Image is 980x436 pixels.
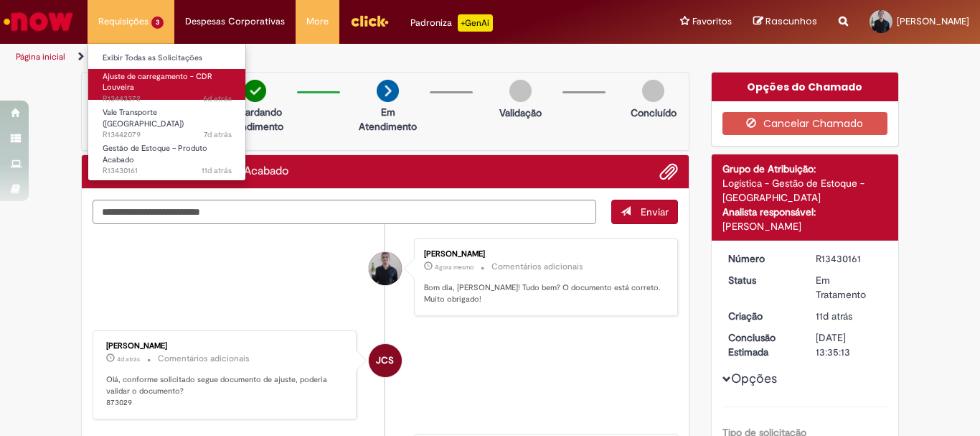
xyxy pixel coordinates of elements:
span: 11d atrás [202,165,232,176]
a: Rascunhos [753,15,817,29]
div: Logística - Gestão de Estoque - [GEOGRAPHIC_DATA] [722,176,888,205]
div: Joao Carlos Simoes [369,344,402,377]
time: 23/08/2025 16:22:45 [204,129,232,140]
div: Analista responsável: [722,205,888,219]
div: [PERSON_NAME] [722,219,888,233]
a: Aberto R13443372 : Ajuste de carregamento - CDR Louveira [88,69,246,100]
a: Exibir Todas as Solicitações [88,50,246,66]
p: +GenAi [458,14,493,32]
dt: Status [717,273,806,287]
img: ServiceNow [1,7,75,36]
span: Agora mesmo [435,263,473,272]
span: R13430161 [103,165,232,177]
a: Aberto R13430161 : Gestão de Estoque – Produto Acabado [88,141,246,172]
dt: Número [717,251,806,266]
a: Aberto R13442079 : Vale Transporte (VT) [88,105,246,136]
span: [PERSON_NAME] [897,15,969,27]
p: Bom dia, [PERSON_NAME]! Tudo bem? O documento está correto. Muito obrigado! [424,282,663,305]
small: Comentários adicionais [158,353,250,365]
button: Adicionar anexos [659,162,678,181]
span: Favoritos [692,14,732,29]
span: 6d atrás [203,93,232,104]
p: Concluído [631,106,677,120]
span: 11d atrás [816,310,852,323]
span: Ajuste de carregamento - CDR Louveira [103,71,212,93]
img: img-circle-grey.png [509,80,532,102]
small: Comentários adicionais [491,261,583,273]
button: Enviar [611,200,678,224]
time: 25/08/2025 10:27:21 [203,93,232,104]
span: JCS [376,343,394,378]
span: 7d atrás [204,129,232,140]
ul: Requisições [88,43,246,181]
div: Alexsander Dourado De Oliveira [369,252,402,285]
time: 26/08/2025 11:03:44 [117,355,140,363]
span: 4d atrás [117,355,140,363]
span: Vale Transporte ([GEOGRAPHIC_DATA]) [103,107,184,129]
p: Olá, conforme solicitado segue documento de ajuste, poderia validar o documento? 873029 [106,374,345,408]
div: R13430161 [816,251,882,266]
img: arrow-next.png [377,80,399,102]
p: Aguardando atendimento [220,105,290,134]
span: 3 [151,17,164,29]
span: Requisições [98,14,149,29]
img: check-circle-green.png [244,80,266,102]
div: 19/08/2025 17:38:54 [816,309,882,323]
span: Despesas Corporativas [185,14,285,29]
img: click_logo_yellow_360x200.png [350,10,389,32]
button: Cancelar Chamado [722,112,888,135]
dt: Criação [717,309,806,323]
div: [PERSON_NAME] [424,250,663,259]
dt: Conclusão Estimada [717,330,806,359]
textarea: Digite sua mensagem aqui... [93,200,596,224]
p: Validação [499,106,542,120]
div: [DATE] 13:35:13 [816,330,882,359]
span: R13442079 [103,129,232,141]
ul: Trilhas de página [11,44,643,70]
span: More [306,14,329,29]
a: Página inicial [16,51,65,62]
p: Em Atendimento [353,105,423,134]
span: Enviar [641,205,669,218]
div: Em Tratamento [816,273,882,302]
div: [PERSON_NAME] [106,342,345,351]
div: Padroniza [410,14,493,32]
span: R13443372 [103,93,232,105]
div: Opções do Chamado [712,73,899,101]
span: Gestão de Estoque – Produto Acabado [103,143,207,165]
div: Grupo de Atribuição: [722,162,888,176]
img: img-circle-grey.png [642,80,664,102]
span: Rascunhos [765,14,817,28]
time: 30/08/2025 10:50:49 [435,263,473,272]
time: 19/08/2025 17:38:54 [816,310,852,323]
